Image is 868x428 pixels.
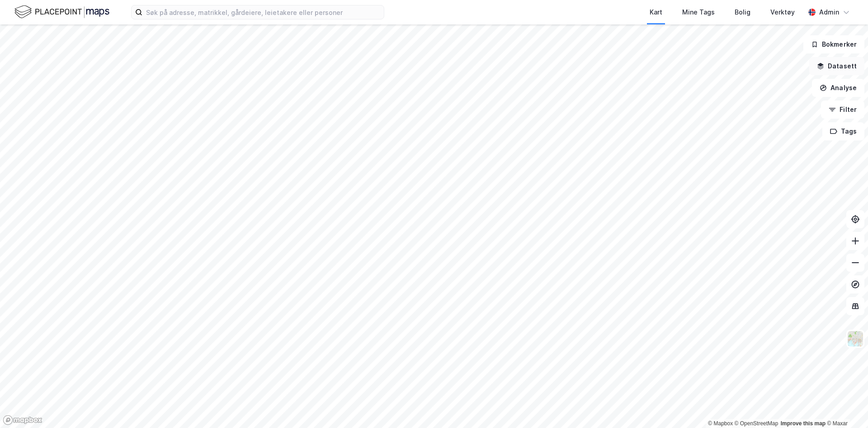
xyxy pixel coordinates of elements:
[708,420,733,427] a: Mapbox
[821,101,864,119] button: Filter
[812,79,864,97] button: Analyse
[819,7,839,18] div: Admin
[823,385,868,428] iframe: Chat Widget
[781,420,826,427] a: Improve this map
[14,4,109,20] img: logo.f888ab2527a4732fd821a326f86c7f29.svg
[682,7,715,18] div: Mine Tags
[735,7,750,18] div: Bolig
[142,5,384,19] input: Søk på adresse, matrikkel, gårdeiere, leietakere eller personer
[822,122,864,140] button: Tags
[770,7,795,18] div: Verktøy
[823,385,868,428] div: Kontrollprogram for chat
[3,415,42,425] a: Mapbox homepage
[650,7,662,18] div: Kart
[735,420,778,427] a: OpenStreetMap
[847,330,864,347] img: Z
[803,35,864,53] button: Bokmerker
[809,57,864,75] button: Datasett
